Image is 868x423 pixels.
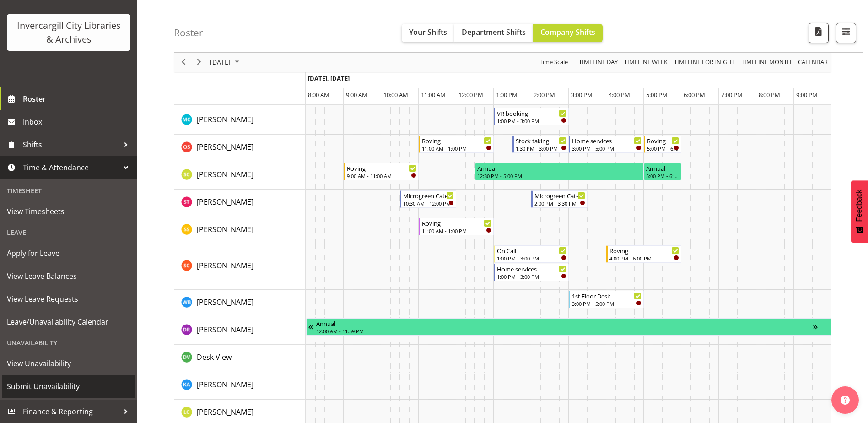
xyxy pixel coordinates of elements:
[7,292,130,306] span: View Leave Requests
[306,318,831,336] div: Debra Robinson"s event - Annual Begin From Wednesday, October 1, 2025 at 12:00:00 AM GMT+13:00 En...
[209,57,243,68] button: October 2025
[797,57,830,68] button: Month
[540,27,595,37] span: Company Shifts
[2,242,135,265] a: Apply for Leave
[458,91,483,99] span: 12:00 PM
[609,246,679,255] div: Roving
[572,136,642,145] div: Home services
[7,269,130,283] span: View Leave Balances
[197,114,253,125] span: [PERSON_NAME]
[494,245,569,263] div: Serena Casey"s event - On Call Begin From Friday, October 3, 2025 at 1:00:00 PM GMT+13:00 Ends At...
[721,91,743,99] span: 7:00 PM
[174,107,306,135] td: Michelle Cunningham resource
[609,91,630,99] span: 4:00 PM
[308,74,350,82] span: [DATE], [DATE]
[578,57,619,68] span: Timeline Day
[534,200,585,207] div: 2:00 PM - 3:30 PM
[623,57,669,68] span: Timeline Week
[531,190,588,208] div: Saniya Thompson"s event - Microgreen Caterpillars Begin From Friday, October 3, 2025 at 2:00:00 P...
[197,197,253,207] span: [PERSON_NAME]
[174,135,306,162] td: Olivia Stanley resource
[422,136,491,145] div: Roving
[606,245,681,263] div: Serena Casey"s event - Roving Begin From Friday, October 3, 2025 at 4:00:00 PM GMT+13:00 Ends At ...
[197,142,253,152] span: [PERSON_NAME]
[197,224,253,235] a: [PERSON_NAME]
[403,200,454,207] div: 10:30 AM - 12:00 PM
[422,145,491,152] div: 11:00 AM - 1:00 PM
[2,287,135,310] a: View Leave Requests
[534,91,555,99] span: 2:00 PM
[174,317,306,345] td: Debra Robinson resource
[197,260,253,271] span: [PERSON_NAME]
[207,53,245,72] div: October 3, 2025
[534,191,585,200] div: Microgreen Caterpillars
[797,57,829,68] span: calendar
[347,163,416,173] div: Roving
[174,162,306,190] td: Samuel Carter resource
[23,161,119,174] span: Time & Attendance
[644,163,681,180] div: Samuel Carter"s event - Annual Begin From Friday, October 3, 2025 at 5:00:00 PM GMT+13:00 Ends At...
[197,297,253,308] a: [PERSON_NAME]
[2,223,135,242] div: Leave
[516,145,566,152] div: 1:30 PM - 3:00 PM
[191,53,207,72] div: next period
[383,91,408,99] span: 10:00 AM
[23,115,133,129] span: Inbox
[646,91,668,99] span: 5:00 PM
[609,255,679,262] div: 4:00 PM - 6:00 PM
[497,246,566,255] div: On Call
[197,224,253,234] span: [PERSON_NAME]
[197,260,253,271] a: [PERSON_NAME]
[174,217,306,244] td: Saranya Sarisa resource
[209,57,232,68] span: [DATE]
[740,57,793,68] button: Timeline Month
[454,24,533,42] button: Department Shifts
[174,27,203,38] h4: Roster
[308,91,329,99] span: 8:00 AM
[477,172,642,179] div: 12:30 PM - 5:00 PM
[569,291,644,308] div: Willem Burger"s event - 1st Floor Desk Begin From Friday, October 3, 2025 at 3:00:00 PM GMT+13:00...
[316,327,813,335] div: 12:00 AM - 11:59 PM
[7,380,130,393] span: Submit Unavailability
[497,273,566,280] div: 1:00 PM - 3:00 PM
[796,91,818,99] span: 9:00 PM
[176,53,191,72] div: previous period
[400,190,456,208] div: Saniya Thompson"s event - Microgreen Caterpillars Begin From Friday, October 3, 2025 at 10:30:00 ...
[197,352,232,363] a: Desk View
[402,24,454,42] button: Your Shifts
[421,91,446,99] span: 11:00 AM
[477,163,642,173] div: Annual
[174,244,306,290] td: Serena Casey resource
[2,181,135,200] div: Timesheet
[7,315,130,329] span: Leave/Unavailability Calendar
[197,324,253,335] a: [PERSON_NAME]
[23,405,119,418] span: Finance & Reporting
[673,57,736,68] span: Timeline Fortnight
[836,23,856,43] button: Filter Shifts
[623,57,669,68] button: Timeline Week
[646,163,679,173] div: Annual
[539,57,569,68] span: Time Scale
[851,180,868,243] button: Feedback - Show survey
[646,172,679,179] div: 5:00 PM - 6:00 PM
[533,24,603,42] button: Company Shifts
[197,380,253,390] span: [PERSON_NAME]
[571,91,593,99] span: 3:00 PM
[516,136,566,145] div: Stock taking
[197,325,253,335] span: [PERSON_NAME]
[647,136,679,145] div: Roving
[174,372,306,400] td: Kathy Aloniu resource
[174,290,306,317] td: Willem Burger resource
[673,57,737,68] button: Fortnight
[572,145,642,152] div: 3:00 PM - 5:00 PM
[403,191,454,200] div: Microgreen Caterpillars
[197,169,253,180] a: [PERSON_NAME]
[569,136,644,153] div: Olivia Stanley"s event - Home services Begin From Friday, October 3, 2025 at 3:00:00 PM GMT+13:00...
[577,57,620,68] button: Timeline Day
[346,91,367,99] span: 9:00 AM
[197,196,253,207] a: [PERSON_NAME]
[422,227,491,234] div: 11:00 AM - 1:00 PM
[197,379,253,390] a: [PERSON_NAME]
[740,57,793,68] span: Timeline Month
